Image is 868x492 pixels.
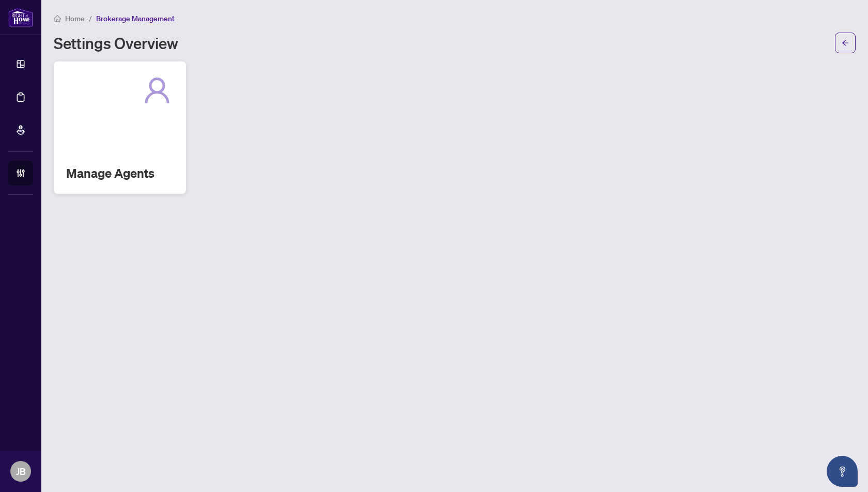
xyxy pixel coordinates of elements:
[827,456,858,487] button: Open asap
[66,165,174,181] h2: Manage Agents
[89,12,92,24] li: /
[96,14,175,23] span: Brokerage Management
[65,14,85,23] span: Home
[16,464,26,479] span: JB
[54,35,178,51] h1: Settings Overview
[842,39,849,47] span: arrow-left
[54,15,61,22] span: home
[8,8,33,27] img: logo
